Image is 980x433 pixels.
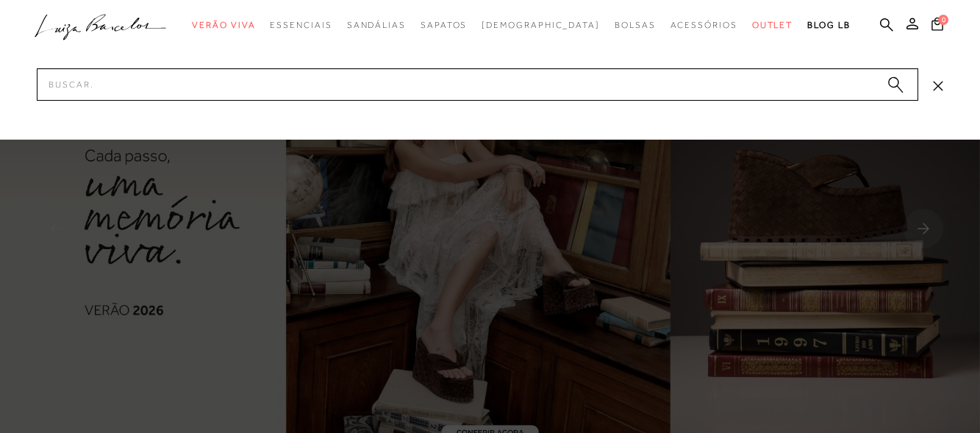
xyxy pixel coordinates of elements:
[615,12,656,39] a: categoryNavScreenReaderText
[807,12,850,39] a: BLOG LB
[270,12,332,39] a: categoryNavScreenReaderText
[670,20,737,30] span: Acessórios
[270,20,332,30] span: Essenciais
[192,20,255,30] span: Verão Viva
[752,20,793,30] span: Outlet
[347,12,406,39] a: categoryNavScreenReaderText
[927,16,948,36] button: 0
[482,20,600,30] span: [DEMOGRAPHIC_DATA]
[752,12,793,39] a: categoryNavScreenReaderText
[615,20,656,30] span: Bolsas
[37,68,918,101] input: Buscar.
[938,15,948,25] span: 0
[192,12,255,39] a: categoryNavScreenReaderText
[482,12,600,39] a: noSubCategoriesText
[670,12,737,39] a: categoryNavScreenReaderText
[807,20,850,30] span: BLOG LB
[421,20,467,30] span: Sapatos
[347,20,406,30] span: Sandálias
[421,12,467,39] a: categoryNavScreenReaderText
